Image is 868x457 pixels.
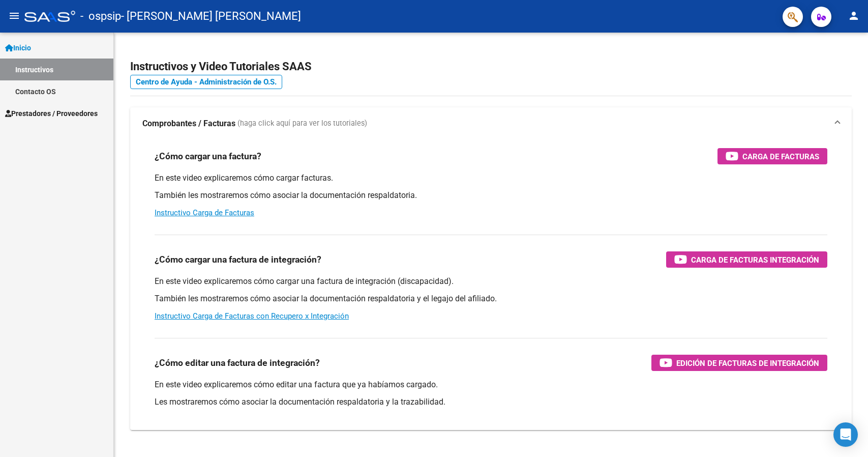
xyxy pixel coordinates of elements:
[717,148,827,164] button: Carga de Facturas
[121,5,301,27] span: - [PERSON_NAME] [PERSON_NAME]
[848,10,860,22] mat-icon: person
[155,379,827,390] p: En este video explicaremos cómo editar una factura que ya habíamos cargado.
[155,190,827,201] p: También les mostraremos cómo asociar la documentación respaldatoria.
[155,149,261,163] h3: ¿Cómo cargar una factura?
[676,357,819,369] span: Edición de Facturas de integración
[8,10,20,22] mat-icon: menu
[237,118,367,129] span: (haga click aquí para ver los tutoriales)
[155,311,349,321] a: Instructivo Carga de Facturas con Recupero x Integración
[651,355,827,371] button: Edición de Facturas de integración
[130,140,852,430] div: Comprobantes / Facturas (haga click aquí para ver los tutoriales)
[130,107,852,140] mat-expansion-panel-header: Comprobantes / Facturas (haga click aquí para ver los tutoriales)
[80,5,121,27] span: - ospsip
[130,75,282,89] a: Centro de Ayuda - Administración de O.S.
[155,293,827,304] p: También les mostraremos cómo asociar la documentación respaldatoria y el legajo del afiliado.
[742,150,819,163] span: Carga de Facturas
[5,108,98,119] span: Prestadores / Proveedores
[155,173,827,184] p: En este video explicaremos cómo cargar facturas.
[155,356,320,370] h3: ¿Cómo editar una factura de integración?
[130,57,852,76] h2: Instructivos y Video Tutoriales SAAS
[155,396,827,408] p: Les mostraremos cómo asociar la documentación respaldatoria y la trazabilidad.
[142,118,235,129] strong: Comprobantes / Facturas
[833,422,858,447] div: Open Intercom Messenger
[691,253,819,266] span: Carga de Facturas Integración
[5,42,31,53] span: Inicio
[155,208,254,217] a: Instructivo Carga de Facturas
[155,276,827,287] p: En este video explicaremos cómo cargar una factura de integración (discapacidad).
[666,251,827,268] button: Carga de Facturas Integración
[155,252,321,267] h3: ¿Cómo cargar una factura de integración?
